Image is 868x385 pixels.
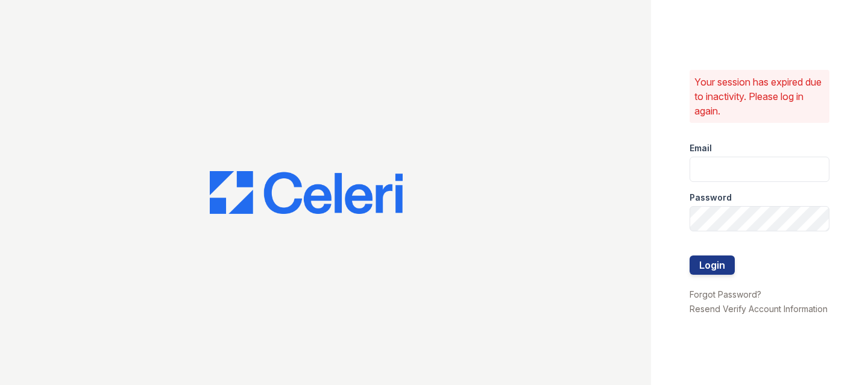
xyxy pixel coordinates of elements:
[210,171,403,214] img: CE_Logo_Blue-a8612792a0a2168367f1c8372b55b34899dd931a85d93a1a3d3e32e68fde9ad4.png
[690,142,712,154] label: Email
[694,75,825,118] p: Your session has expired due to inactivity. Please log in again.
[690,289,761,299] a: Forgot Password?
[690,192,732,204] label: Password
[690,255,735,275] button: Login
[690,304,828,314] a: Resend Verify Account Information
